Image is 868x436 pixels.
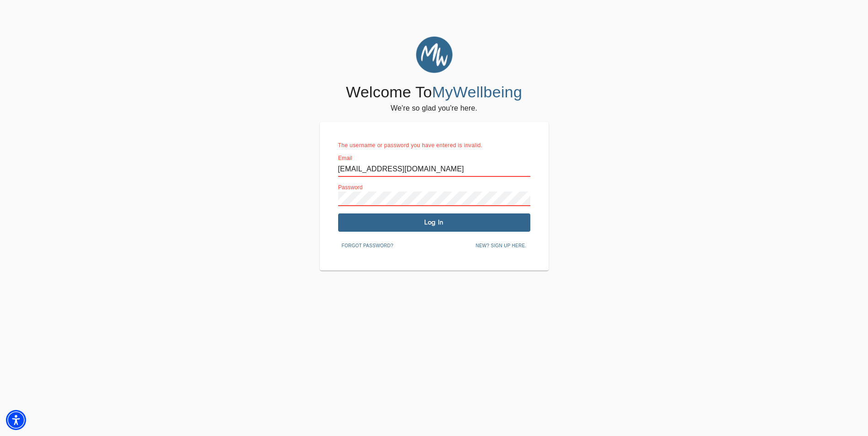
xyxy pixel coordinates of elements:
[6,410,26,430] div: Accessibility Menu
[346,83,522,102] h4: Welcome To
[338,241,397,249] a: Forgot password?
[416,37,453,73] img: MyWellbeing
[338,239,397,253] button: Forgot password?
[338,142,483,149] span: The username or password you have entered is invalid.
[391,102,477,115] h6: We're so glad you're here.
[338,155,352,161] label: Email
[475,242,526,250] span: New? Sign up here.
[338,185,363,190] label: Password
[472,239,530,253] button: New? Sign up here.
[342,242,394,250] span: Forgot password?
[432,83,522,101] span: MyWellbeing
[342,218,527,227] span: Log In
[338,213,530,232] button: Log In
